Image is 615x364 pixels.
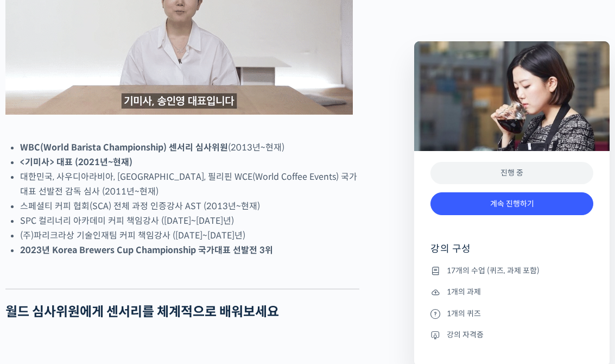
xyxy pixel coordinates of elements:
li: 17개의 수업 (퀴즈, 과제 포함) [430,264,593,277]
span: 홈 [34,290,41,299]
h4: 강의 구성 [430,242,593,264]
strong: 2023년 Korea Brewers Cup Championship 국가대표 선발전 3위 [20,244,273,256]
strong: <기미사> 대표 (2021년~현재) [20,156,132,168]
div: 진행 중 [430,162,593,184]
strong: WBC(World Barista Championship) 센서리 심사위원 [20,142,228,153]
li: 스페셜티 커피 협회(SCA) 전체 과정 인증강사 AST (2013년~현재) [20,199,359,214]
li: 대한민국, 사우디아라비아, [GEOGRAPHIC_DATA], 필리핀 WCE(World Coffee Events) 국가대표 선발전 감독 심사 (2011년~현재) [20,170,359,199]
li: 1개의 퀴즈 [430,307,593,320]
a: 계속 진행하기 [430,192,593,216]
li: 강의 자격증 [430,328,593,341]
li: (주)파리크라상 기술인재팀 커피 책임강사 ([DATE]~[DATE]년) [20,228,359,243]
a: 홈 [3,274,72,301]
span: 대화 [99,291,112,299]
li: 1개의 과제 [430,286,593,299]
span: 설정 [168,290,181,299]
li: (2013년~현재) [20,140,359,155]
strong: 월드 심사위원에게 센서리를 체계적으로 배워보세요 [5,304,279,320]
a: 설정 [140,274,208,301]
li: SPC 컬리너리 아카데미 커피 책임강사 ([DATE]~[DATE]년) [20,214,359,228]
a: 대화 [72,274,140,301]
